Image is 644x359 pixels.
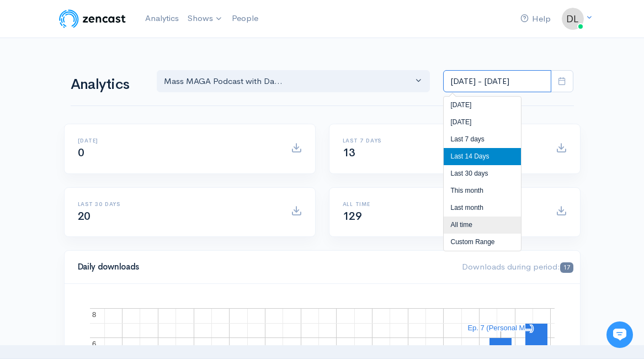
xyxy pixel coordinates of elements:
[444,217,521,234] li: All time
[71,77,143,93] h1: Analytics
[17,54,204,71] h1: Hi [PERSON_NAME]
[157,70,430,93] button: Mass MAGA Podcast with Da...
[17,146,204,168] button: New conversation
[343,201,542,207] h6: All time
[78,146,84,160] span: 0
[92,310,96,319] text: 8
[183,7,227,31] a: Shows
[141,7,183,30] a: Analytics
[17,73,204,126] h2: Just let us know if you need anything and we'll be happy to help! 🙂
[444,234,521,251] li: Custom Range
[444,114,521,131] li: [DATE]
[444,199,521,217] li: Last month
[57,8,127,30] img: ZenCast Logo
[444,165,521,182] li: Last 30 days
[562,8,584,30] img: ...
[462,261,573,272] span: Downloads during period:
[444,97,521,114] li: [DATE]
[343,146,355,160] span: 13
[78,262,449,272] h4: Daily downloads
[343,209,362,223] span: 129
[560,262,573,273] span: 17
[78,209,91,223] span: 20
[467,324,533,332] text: Ep. 7 (Personal M...)
[32,208,197,230] input: Search articles
[516,7,555,31] a: Help
[343,138,542,144] h6: Last 7 days
[227,7,263,30] a: People
[164,75,413,88] div: Mass MAGA Podcast with Da...
[78,138,278,144] h6: [DATE]
[15,189,206,203] p: Find an answer quickly
[92,340,96,348] text: 6
[444,131,521,148] li: Last 7 days
[606,321,633,348] iframe: gist-messenger-bubble-iframe
[444,182,521,199] li: This month
[71,153,132,162] span: New conversation
[444,148,521,165] li: Last 14 Days
[443,70,551,93] input: analytics date range selector
[78,201,278,207] h6: Last 30 days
